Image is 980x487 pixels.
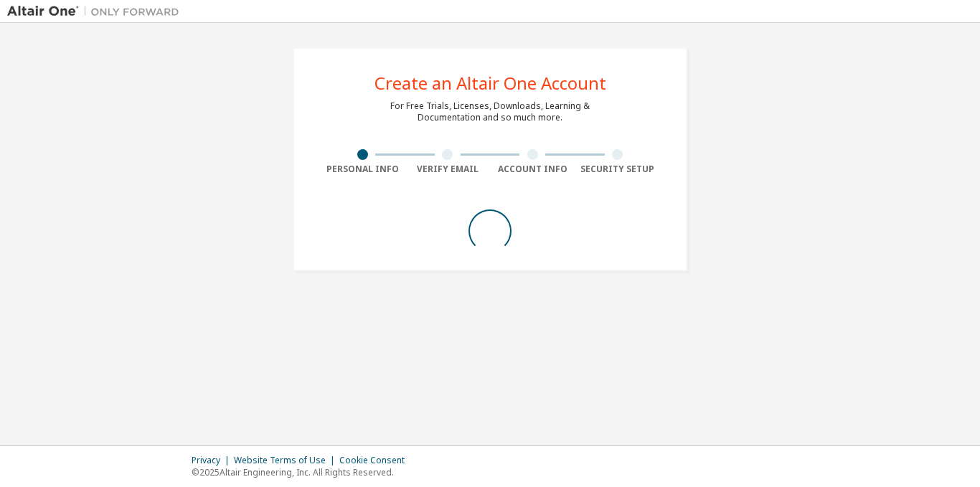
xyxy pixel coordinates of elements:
div: Security Setup [575,164,661,175]
div: Create an Altair One Account [374,75,606,92]
div: Cookie Consent [339,455,413,466]
p: © 2025 Altair Engineering, Inc. All Rights Reserved. [192,466,413,478]
div: Account Info [490,164,575,175]
div: Verify Email [405,164,491,175]
div: Website Terms of Use [234,455,339,466]
div: Privacy [192,455,234,466]
img: Altair One [7,4,187,19]
div: For Free Trials, Licenses, Downloads, Learning & Documentation and so much more. [390,100,590,123]
div: Personal Info [320,164,405,175]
